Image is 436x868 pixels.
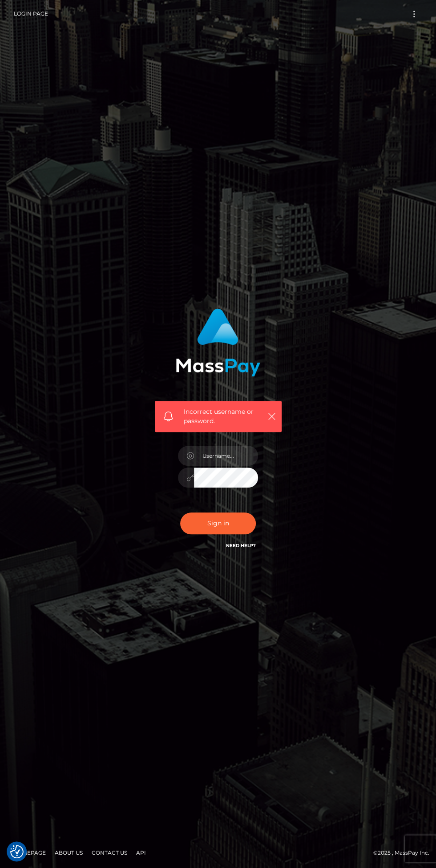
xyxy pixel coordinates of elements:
[88,845,131,859] a: Contact Us
[51,845,86,859] a: About Us
[184,407,263,426] span: Incorrect username or password.
[226,543,256,548] a: Need Help?
[194,446,258,466] input: Username...
[10,845,49,859] a: Homepage
[133,845,149,859] a: API
[14,4,48,23] a: Login Page
[10,845,24,858] button: Consent Preferences
[176,308,260,376] img: MassPay Login
[180,512,256,534] button: Sign in
[10,845,24,858] img: Revisit consent button
[7,848,429,857] div: © 2025 , MassPay Inc.
[406,8,422,20] button: Toggle navigation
